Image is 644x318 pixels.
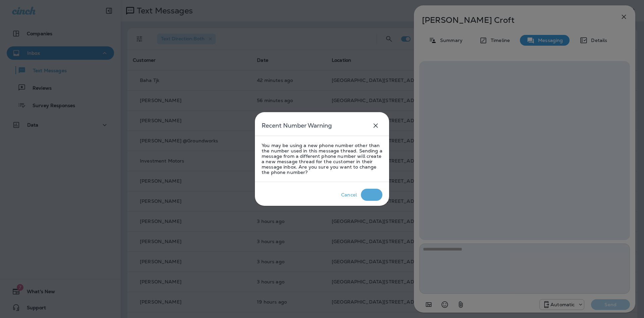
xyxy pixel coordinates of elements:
[262,120,332,131] h5: Recent Number Warning
[369,119,382,132] button: close
[337,189,361,201] button: Cancel
[366,192,378,197] div: Okay
[341,192,357,197] div: Cancel
[262,143,382,175] p: You may be using a new phone number other than the number used in this message thread. Sending a ...
[361,189,382,201] button: Okay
